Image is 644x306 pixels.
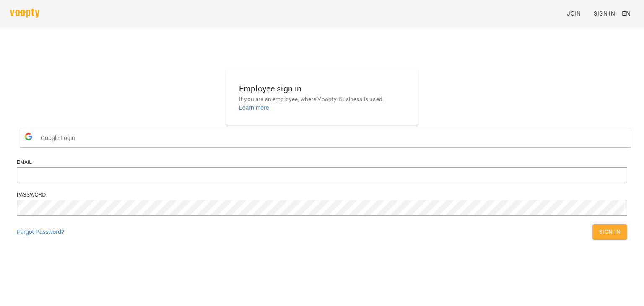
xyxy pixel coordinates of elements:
p: If you are an employee, where Voopty-Business is used. [239,95,405,104]
img: voopty.png [10,9,39,18]
span: Sign In [599,227,621,237]
a: Learn more [239,104,269,111]
button: Google Login [20,128,631,147]
button: EN [618,5,634,21]
button: Employee sign inIf you are an employee, where Voopty-Business is used.Learn more [232,75,412,119]
h6: Employee sign in [239,82,405,95]
span: Join [567,8,581,18]
a: Forgot Password? [17,228,65,235]
span: Google Login [41,130,79,146]
div: Email [17,159,627,166]
button: Sign In [592,224,627,239]
span: Sign In [594,8,615,18]
a: Sign In [590,6,618,21]
a: Join [563,6,590,21]
div: Password [17,192,627,199]
span: EN [622,9,631,18]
